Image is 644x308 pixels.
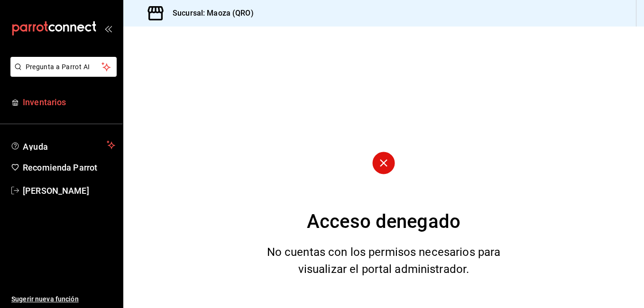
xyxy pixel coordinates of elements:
[23,184,115,197] span: [PERSON_NAME]
[23,139,103,151] span: Ayuda
[7,69,117,79] a: Pregunta a Parrot AI
[104,25,112,32] button: open_drawer_menu
[307,208,460,236] div: Acceso denegado
[165,8,254,19] h3: Sucursal: Maoza (QRO)
[11,294,115,304] span: Sugerir nueva función
[255,244,513,278] div: No cuentas con los permisos necesarios para visualizar el portal administrador.
[10,57,117,77] button: Pregunta a Parrot AI
[23,96,115,109] span: Inventarios
[23,161,115,174] span: Recomienda Parrot
[26,62,102,72] span: Pregunta a Parrot AI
